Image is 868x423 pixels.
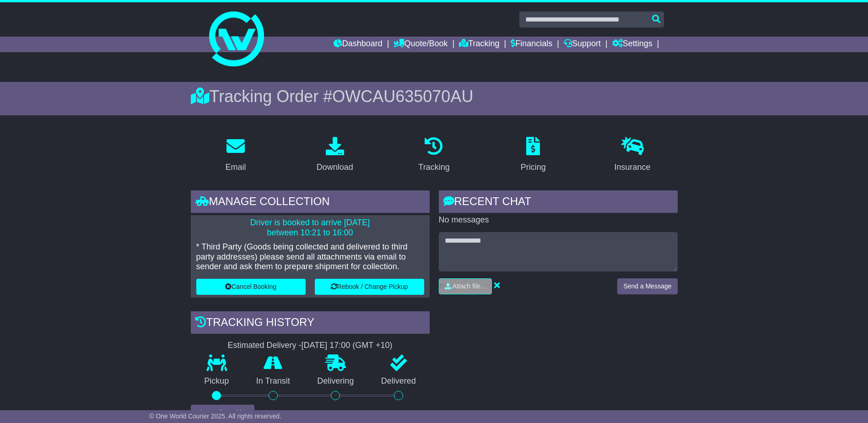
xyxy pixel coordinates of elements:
[219,134,252,177] a: Email
[459,37,499,52] a: Tracking
[418,161,449,174] div: Tracking
[191,376,243,386] p: Pickup
[191,190,430,215] div: Manage collection
[149,412,281,420] span: © One World Courier 2025. All rights reserved.
[609,134,657,177] a: Insurance
[439,190,678,215] div: RECENT CHAT
[334,37,383,52] a: Dashboard
[196,218,424,238] p: Driver is booked to arrive [DATE] between 10:21 to 16:00
[191,341,430,351] div: Estimated Delivery -
[439,215,678,225] p: No messages
[394,37,447,52] a: Quote/Book
[196,242,424,272] p: * Third Party (Goods being collected and delivered to third party addresses) please send all atta...
[191,311,430,336] div: Tracking history
[615,161,651,174] div: Insurance
[191,87,678,106] div: Tracking Order #
[317,161,353,174] div: Download
[521,161,546,174] div: Pricing
[191,405,254,421] button: View Full Tracking
[515,134,552,177] a: Pricing
[225,161,246,174] div: Email
[367,376,430,386] p: Delivered
[511,37,552,52] a: Financials
[332,87,473,106] span: OWCAU635070AU
[243,376,304,386] p: In Transit
[617,278,677,294] button: Send a Message
[302,341,393,351] div: [DATE] 17:00 (GMT +10)
[304,376,368,386] p: Delivering
[315,279,424,295] button: Rebook / Change Pickup
[412,134,455,177] a: Tracking
[196,279,306,295] button: Cancel Booking
[612,37,652,52] a: Settings
[564,37,601,52] a: Support
[311,134,359,177] a: Download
